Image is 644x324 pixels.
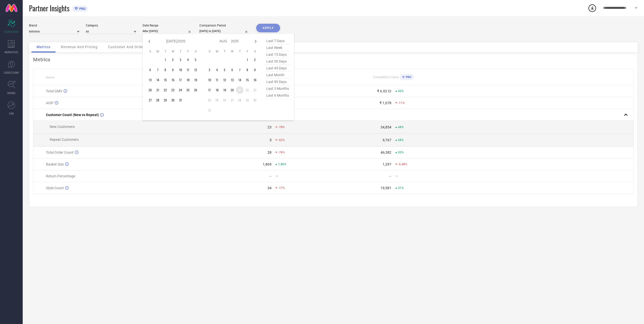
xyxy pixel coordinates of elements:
th: Monday [213,49,221,53]
td: Mon Jul 07 2025 [154,66,162,74]
span: last 45 days [265,65,290,72]
td: Sun Jul 20 2025 [146,86,154,94]
td: Sat Jul 05 2025 [192,56,199,64]
td: Sun Aug 31 2025 [206,106,213,114]
div: Previous month [146,38,152,44]
span: last 3 months [265,85,290,92]
td: Tue Aug 19 2025 [221,86,228,94]
td: Fri Aug 15 2025 [244,76,251,84]
span: AISP [46,101,53,105]
td: Sun Jul 06 2025 [146,66,154,74]
td: Sat Aug 09 2025 [251,66,259,74]
td: Fri Jul 11 2025 [184,66,192,74]
td: Tue Jul 08 2025 [162,66,169,74]
th: Friday [184,49,192,53]
td: Sun Aug 17 2025 [206,86,213,94]
td: Fri Aug 22 2025 [244,86,251,94]
span: Style Count [46,186,64,190]
div: Comparison Period [199,24,250,27]
th: Sunday [206,49,213,53]
th: Wednesday [228,49,236,53]
td: Fri Aug 29 2025 [244,96,251,104]
span: last 6 months [265,92,290,99]
div: Metrics [33,57,634,63]
td: Thu Jul 31 2025 [177,96,184,104]
span: WORKSPACE [5,50,18,54]
td: Wed Aug 20 2025 [228,86,236,94]
div: 34 [267,186,272,190]
th: Tuesday [162,49,169,53]
span: last 30 days [265,58,290,65]
span: last month [265,72,290,78]
td: Tue Jul 29 2025 [162,96,169,104]
td: Tue Jul 01 2025 [162,56,169,64]
span: -11% [398,101,405,105]
div: Next month [253,38,259,44]
div: — [276,174,333,178]
td: Fri Jul 18 2025 [184,76,192,84]
td: Thu Aug 07 2025 [236,66,244,74]
span: 31% [398,186,404,190]
td: Thu Jul 10 2025 [177,66,184,74]
td: Sat Aug 02 2025 [251,56,259,64]
td: Thu Aug 21 2025 [236,86,244,94]
td: Sun Aug 10 2025 [206,76,213,84]
th: Thursday [236,49,244,53]
td: Wed Jul 30 2025 [169,96,177,104]
div: Open download list [588,4,597,13]
td: Thu Aug 14 2025 [236,76,244,84]
div: 19,581 [381,186,391,190]
td: Sun Jul 13 2025 [146,76,154,84]
div: 46,382 [381,150,391,154]
span: Name [46,76,54,79]
span: last 90 days [265,78,290,85]
span: 68% [398,138,404,142]
td: Fri Aug 01 2025 [244,56,251,64]
td: Wed Jul 02 2025 [169,56,177,64]
td: Mon Aug 18 2025 [213,86,221,94]
td: Thu Jul 24 2025 [177,86,184,94]
div: — [389,174,392,178]
span: Customer Count (New vs Repeat) [46,113,99,117]
td: Mon Aug 04 2025 [213,66,221,74]
span: Competitors Value [373,75,398,79]
div: Category [86,24,136,27]
th: Monday [154,49,162,53]
div: 1,869 [263,162,272,166]
td: Sat Aug 30 2025 [251,96,259,104]
span: Customer And Orders [108,45,147,49]
th: Tuesday [221,49,228,53]
td: Mon Jul 28 2025 [154,96,162,104]
div: 5 [270,138,272,142]
td: Sun Aug 24 2025 [206,96,213,104]
div: 1,297 [383,162,391,166]
span: SUGGESTIONS [4,71,19,74]
span: -17% [278,186,285,190]
span: last week [265,44,290,51]
div: Date Range [143,24,193,27]
span: 53% [398,151,404,154]
span: -78% [278,125,285,129]
td: Mon Aug 11 2025 [213,76,221,84]
td: Sat Jul 26 2025 [192,86,199,94]
td: Tue Aug 26 2025 [221,96,228,104]
span: Total Order Count [46,150,74,154]
span: last 15 days [265,51,290,58]
th: Thursday [177,49,184,53]
td: Thu Jul 17 2025 [177,76,184,84]
span: Total GMV [46,89,62,93]
span: 48% [398,125,404,129]
div: ₹ 1,078 [380,101,391,105]
td: Wed Aug 27 2025 [228,96,236,104]
td: Tue Aug 05 2025 [221,66,228,74]
td: Sun Jul 27 2025 [146,96,154,104]
td: Mon Jul 14 2025 [154,76,162,84]
input: Select comparison period [199,29,250,34]
th: Friday [244,49,251,53]
span: 1.86% [278,163,286,166]
span: Return Percentage [46,174,75,178]
td: Tue Jul 15 2025 [162,76,169,84]
th: Saturday [192,49,199,53]
span: -62% [278,138,285,142]
div: 23 [267,125,272,129]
